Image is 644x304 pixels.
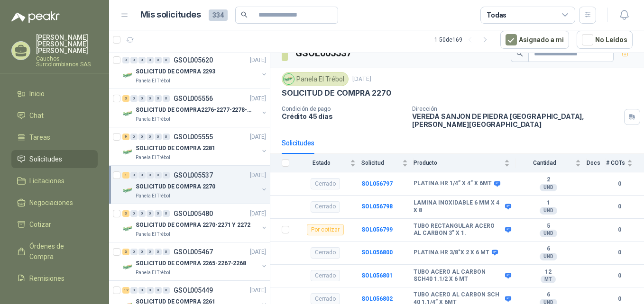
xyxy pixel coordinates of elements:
th: Solicitud [361,154,414,172]
p: [DATE] [250,248,266,257]
span: Solicitudes [29,154,62,164]
img: Company Logo [122,261,134,273]
p: Crédito 45 días [282,112,405,120]
button: No Leídos [577,31,633,49]
b: 6 [515,245,581,253]
div: 0 [130,210,138,217]
p: SOLICITUD DE COMPRA 2293 [136,67,215,76]
p: [DATE] [250,209,266,218]
span: 334 [209,9,228,21]
div: 0 [130,95,138,102]
div: 0 [155,287,162,294]
th: Cantidad [515,154,587,172]
span: Estado [295,160,348,166]
p: GSOL005620 [174,57,213,63]
div: Cerrado [311,247,340,259]
a: Negociaciones [11,194,98,212]
div: 12 [122,287,129,294]
div: UND [540,207,557,215]
div: 0 [130,172,138,179]
a: SOL056802 [361,295,393,302]
span: Órdenes de Compra [29,241,89,262]
a: Tareas [11,128,98,146]
div: Cerrado [311,270,340,281]
b: SOL056801 [361,272,393,279]
div: 0 [138,57,146,63]
div: 3 [122,249,129,255]
p: [DATE] [250,286,266,295]
p: SOLICITUD DE COMPRA 2265-2267-2268 [136,259,246,268]
b: 0 [606,295,633,304]
span: Licitaciones [29,176,64,186]
div: 0 [147,287,154,294]
b: 0 [606,225,633,234]
div: 3 [122,210,129,217]
p: [DATE] [250,94,266,103]
a: Inicio [11,85,98,103]
div: Solicitudes [282,138,314,148]
span: search [241,11,248,18]
h1: Mis solicitudes [140,8,201,22]
div: 0 [155,134,162,140]
span: Negociaciones [29,197,73,208]
p: Panela El Trébol [136,192,170,200]
a: 9 0 0 0 0 0 GSOL005555[DATE] Company LogoSOLICITUD DE COMPRA 2281Panela El Trébol [122,131,268,161]
div: 0 [147,172,154,179]
div: 1 - 50 de 169 [434,32,493,47]
a: Órdenes de Compra [11,237,98,266]
div: Cerrado [311,178,340,189]
div: Panela El Trébol [282,72,349,86]
div: 0 [147,95,154,102]
button: Asignado a mi [500,31,569,49]
b: SOL056800 [361,249,393,256]
div: Cerrado [311,201,340,213]
a: SOL056798 [361,203,393,210]
b: 2 [515,176,581,184]
th: Docs [587,154,606,172]
b: 12 [515,268,581,276]
p: [PERSON_NAME] [PERSON_NAME] [PERSON_NAME] [36,34,98,54]
p: [DATE] [250,133,266,142]
b: 0 [606,248,633,257]
div: 0 [138,249,146,255]
div: 0 [163,57,170,63]
b: PLATINA HR 1/4” X 4” X 6MT [414,180,492,188]
span: Tareas [29,132,50,143]
img: Company Logo [122,223,134,234]
p: [DATE] [250,56,266,65]
p: Dirección [412,106,620,112]
p: [DATE] [250,171,266,180]
p: GSOL005480 [174,210,213,217]
p: SOLICITUD DE COMPRA2276-2277-2278-2284-2285- [136,106,254,115]
p: Panela El Trébol [136,231,170,238]
b: 1 [515,199,581,207]
p: Condición de pago [282,106,405,112]
th: Producto [414,154,515,172]
a: SOL056799 [361,226,393,233]
p: Panela El Trébol [136,269,170,277]
div: MT [541,276,556,283]
a: 1 0 0 0 0 0 GSOL005537[DATE] Company LogoSOLICITUD DE COMPRA 2270Panela El Trébol [122,170,268,200]
div: 0 [163,172,170,179]
span: Cantidad [515,160,573,166]
p: Cauchos Surcolombianos SAS [36,56,98,67]
div: 0 [130,57,138,63]
div: UND [540,253,557,260]
a: Remisiones [11,269,98,287]
div: UND [540,184,557,191]
div: 0 [130,249,138,255]
b: PLATINA HR 3/8"X 2 X 6 MT [414,249,489,257]
div: 0 [138,287,146,294]
div: 0 [163,210,170,217]
span: Remisiones [29,273,64,284]
p: Panela El Trébol [136,116,170,123]
b: 6 [515,291,581,299]
div: 3 [122,95,129,102]
p: GSOL005556 [174,95,213,102]
img: Company Logo [122,185,134,196]
div: 1 [122,172,129,179]
span: # COTs [606,160,625,166]
p: SOLICITUD DE COMPRA 2270 [136,182,215,191]
a: 3 0 0 0 0 0 GSOL005556[DATE] Company LogoSOLICITUD DE COMPRA2276-2277-2278-2284-2285-Panela El Tr... [122,93,268,123]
